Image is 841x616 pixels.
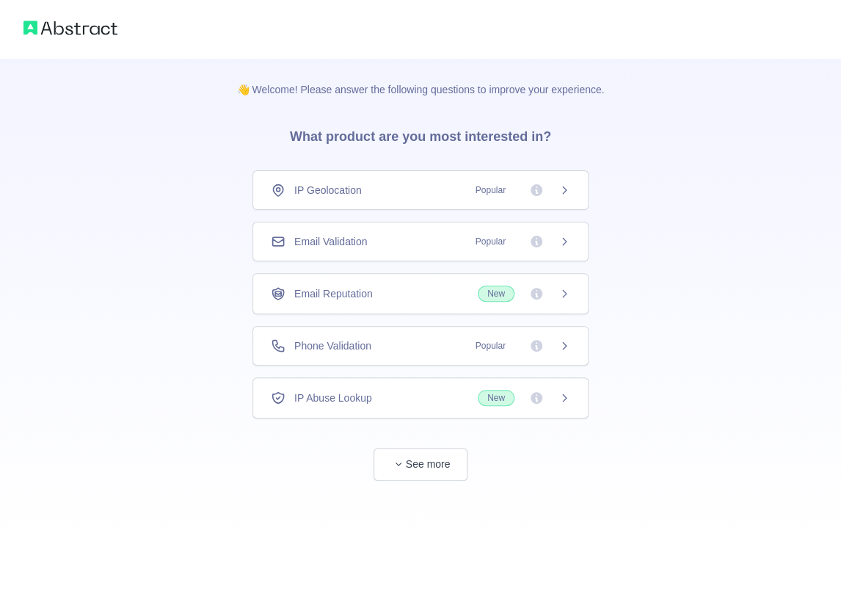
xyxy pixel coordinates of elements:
span: IP Abuse Lookup [294,391,372,405]
span: Email Validation [294,234,367,249]
p: 👋 Welcome! Please answer the following questions to improve your experience. [214,59,628,97]
span: Popular [467,183,514,198]
span: New [478,390,514,406]
span: Phone Validation [294,338,371,353]
span: Popular [467,234,514,249]
span: New [478,286,514,302]
h3: What product are you most interested in? [266,97,575,170]
button: See more [374,448,467,481]
span: Popular [467,338,514,353]
img: Abstract logo [23,18,117,38]
span: IP Geolocation [294,183,362,198]
span: Email Reputation [294,286,373,301]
